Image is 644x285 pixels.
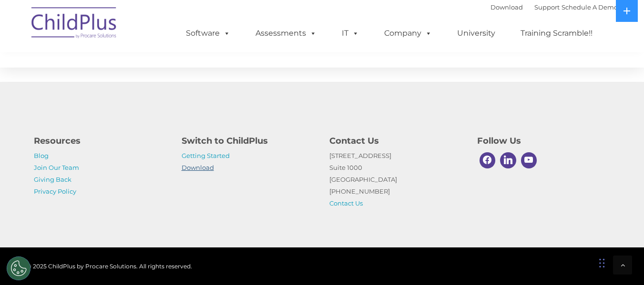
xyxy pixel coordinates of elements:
a: Privacy Policy [34,187,76,195]
span: Phone number [133,102,173,109]
a: Download [491,3,523,11]
a: Facebook [477,150,498,171]
a: Blog [34,152,49,159]
a: Download [182,164,214,171]
span: © 2025 ChildPlus by Procare Solutions. All rights reserved. [27,263,192,270]
h4: Follow Us [477,134,611,147]
a: Schedule A Demo [562,3,618,11]
a: Company [375,24,441,43]
a: University [448,24,505,43]
a: Training Scramble!! [511,24,602,43]
a: Getting Started [182,152,230,159]
div: Drag [599,249,605,277]
img: ChildPlus by Procare Solutions [27,0,122,48]
a: Support [534,3,560,11]
a: Join Our Team [34,164,79,171]
a: Youtube [519,150,540,171]
h4: Switch to ChildPlus [182,134,315,147]
iframe: Chat Widget [596,239,644,285]
a: Linkedin [498,150,519,171]
button: Cookies Settings [7,256,31,280]
a: IT [332,24,368,43]
a: Contact Us [329,199,363,207]
h4: Resources [34,134,167,147]
font: | [491,3,618,11]
a: Giving Back [34,176,72,183]
a: Assessments [246,24,326,43]
a: Software [176,24,240,43]
p: [STREET_ADDRESS] Suite 1000 [GEOGRAPHIC_DATA] [PHONE_NUMBER] [329,150,463,209]
h4: Contact Us [329,134,463,147]
span: Last name [133,63,162,70]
